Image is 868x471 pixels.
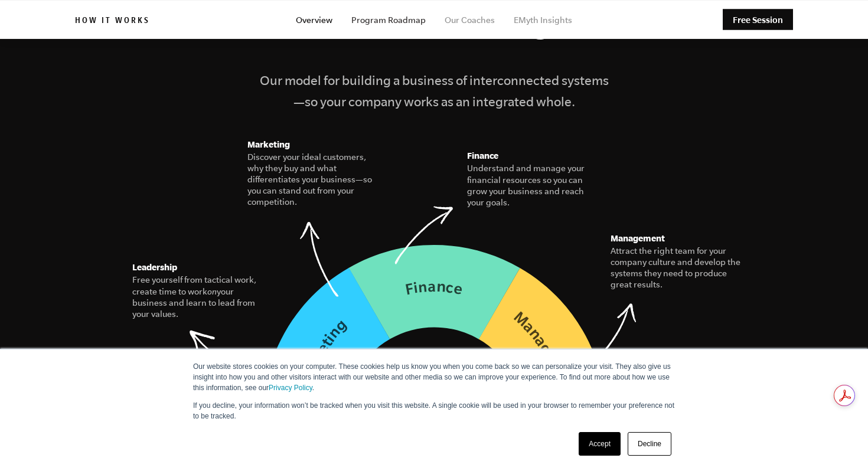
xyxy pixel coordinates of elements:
[193,361,675,393] p: Our website stores cookies on your computer. These cookies help us know you when you come back so...
[514,15,572,25] a: EMyth Insights
[247,138,380,152] h5: Marketing
[193,400,675,421] p: If you decline, your information won’t be tracked when you visit this website. A single cookie wi...
[467,149,599,163] h5: Finance
[611,246,743,291] figcaption: Attract the right team for your company culture and develop the systems they need to produce grea...
[628,432,671,456] a: Decline
[445,15,495,25] a: Our Coaches
[269,384,312,392] a: Privacy Policy
[351,15,426,25] a: Program Roadmap
[467,163,599,208] figcaption: Understand and manage your financial resources so you can grow your business and reach your goals.
[257,70,611,112] h4: Our model for building a business of interconnected systems—so your company works as an integrate...
[132,274,265,320] figcaption: Free yourself from tactical work, create time to work your business and learn to lead from your v...
[75,16,150,28] h6: How it works
[296,15,332,25] a: Overview
[207,287,217,296] i: on
[247,152,380,208] figcaption: Discover your ideal customers, why they buy and what differentiates your business—so you can stan...
[579,432,621,456] a: Accept
[132,260,265,274] h5: Leadership
[723,9,793,30] a: Free Session
[611,231,743,246] h5: Management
